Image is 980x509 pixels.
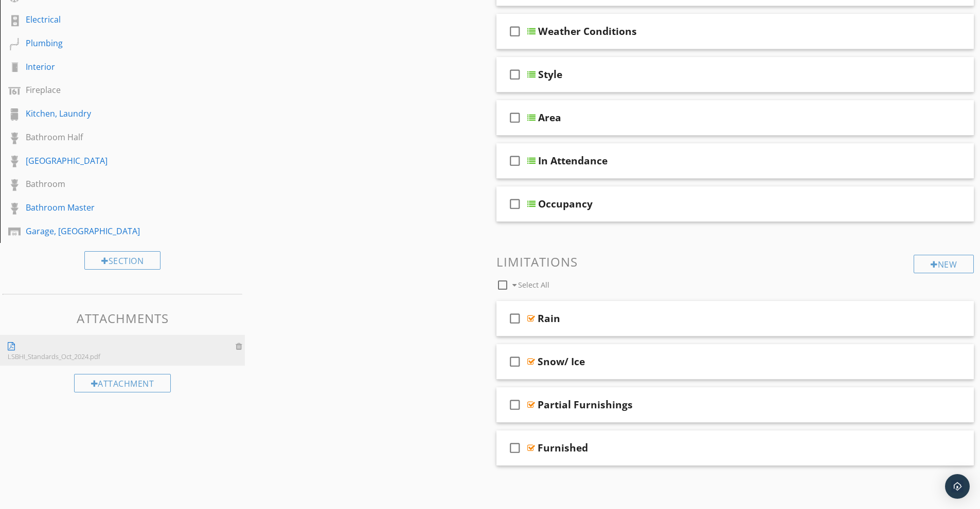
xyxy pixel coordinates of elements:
span: Select All [518,280,549,290]
i: check_box_outline_blank [507,148,523,173]
div: Fireplace [26,84,196,96]
div: In Attendance [538,155,608,167]
div: Snow/ Ice [538,355,585,368]
div: Occupancy [538,198,593,210]
div: Bathroom [26,178,196,190]
i: check_box_outline_blank [507,349,523,374]
div: Partial Furnishings [538,399,633,411]
div: Kitchen, Laundry [26,107,196,120]
div: LSBHI_Standards_Oct_2024.pdf [8,352,201,361]
div: [GEOGRAPHIC_DATA] [26,155,196,167]
div: Interior [26,61,196,73]
div: Area [538,111,561,124]
div: Bathroom Half [26,131,196,143]
div: Section [84,251,161,270]
i: check_box_outline_blank [507,105,523,130]
i: check_box_outline_blank [507,436,523,460]
i: check_box_outline_blank [507,306,523,331]
div: Rain [538,312,560,325]
h3: Limitations [496,255,974,269]
div: Furnished [538,442,588,454]
div: Weather Conditions [538,25,637,37]
a: LSBHI_Standards_Oct_2024.pdf [3,335,245,366]
div: Plumbing [26,37,196,49]
i: check_box_outline_blank [507,192,523,216]
div: New [914,255,974,273]
div: Electrical [26,13,196,26]
i: check_box_outline_blank [507,62,523,87]
div: Garage, [GEOGRAPHIC_DATA] [26,225,196,237]
i: check_box_outline_blank [507,19,523,44]
div: Open Intercom Messenger [945,474,970,499]
div: Attachment [74,374,171,392]
i: check_box_outline_blank [507,392,523,417]
div: Bathroom Master [26,201,196,214]
div: Style [538,68,562,81]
